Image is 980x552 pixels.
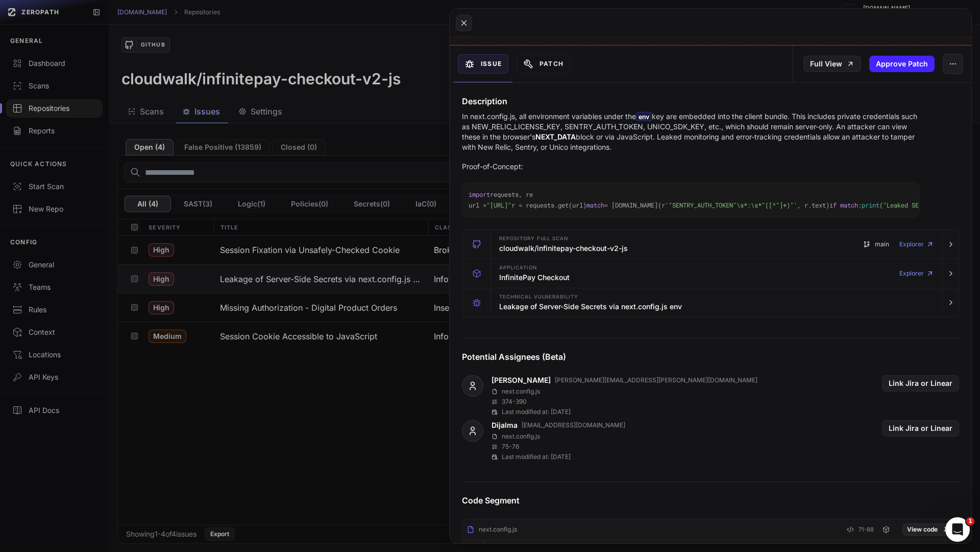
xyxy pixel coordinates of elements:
[499,265,537,270] span: Application
[859,523,874,536] span: 71-88
[840,201,858,209] span: match
[875,240,889,248] span: main
[499,302,682,312] h3: Leakage of Server-Side Secrets via next.config.js env
[899,234,934,255] a: Explorer
[502,408,571,416] p: Last modified at: [DATE]
[899,263,934,284] a: Explorer
[966,517,974,525] span: 1
[502,443,519,451] p: 75 - 76
[499,243,628,254] h3: cloudwalk/infinitepay-checkout-v2-js
[882,375,959,392] button: Link Jira or Linear
[902,523,954,536] a: View code
[462,162,919,172] p: Proof-of-Concept:
[462,230,959,259] button: Repository Full scan cloudwalk/infinitepay-checkout-v2-js main Explorer
[862,201,879,209] span: print
[522,421,625,429] p: [EMAIL_ADDRESS][DOMAIN_NAME]
[502,432,540,441] p: next.config.js
[499,272,570,283] h3: InfinitePay Checkout
[829,201,837,209] span: if
[945,517,970,542] iframe: Intercom live chat
[462,183,919,217] code: requests, re url = r = requests.get(url) = [DOMAIN_NAME]( , r.text) : ( , .group( )) : ( )
[462,351,959,363] h4: Potential Assignees (Beta)
[555,376,757,384] p: [PERSON_NAME][EMAIL_ADDRESS][PERSON_NAME][DOMAIN_NAME]
[502,398,527,406] p: 374 - 390
[467,525,517,534] div: next.config.js
[502,387,540,396] p: next.config.js
[883,201,979,209] span: "Leaked SENTRY_AUTH_TOKEN:"
[499,236,568,241] span: Repository Full scan
[586,201,604,209] span: match
[882,420,959,436] button: Link Jira or Linear
[535,132,576,141] strong: NEXT_DATA
[492,375,551,385] a: [PERSON_NAME]
[499,294,578,300] span: Technical Vulnerability
[492,420,518,430] a: Dijalma
[469,190,490,198] span: import
[462,259,959,288] button: Application InfinitePay Checkout Explorer
[462,494,959,507] h4: Code Segment
[486,201,511,209] span: "[URL]"
[661,201,797,209] span: r'"SENTRY_AUTH_TOKEN"\s*:\s*"([^"]+)"'
[462,288,959,317] button: Technical Vulnerability Leakage of Server-Side Secrets via next.config.js env
[502,453,571,461] p: Last modified at: [DATE]
[462,111,919,152] p: In next.config.js, all environment variables under the key are embedded into the client bundle. T...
